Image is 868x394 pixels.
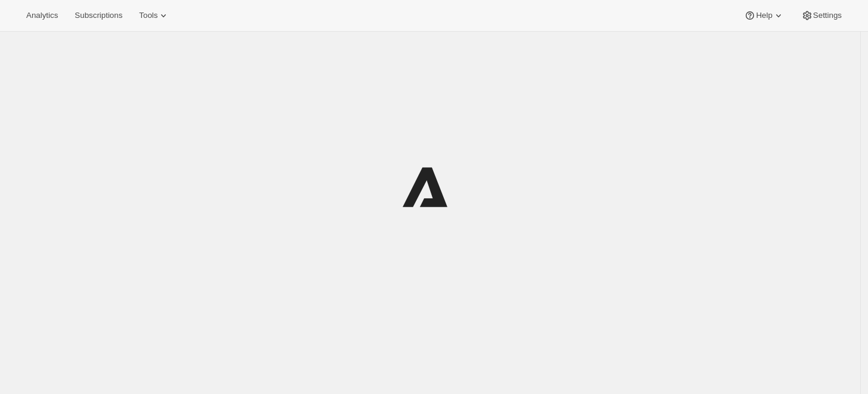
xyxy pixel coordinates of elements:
[756,11,772,20] span: Help
[132,7,177,24] button: Tools
[794,7,849,24] button: Settings
[139,11,157,20] span: Tools
[19,7,65,24] button: Analytics
[813,11,842,20] span: Settings
[26,11,58,20] span: Analytics
[75,11,122,20] span: Subscriptions
[67,7,129,24] button: Subscriptions
[737,7,791,24] button: Help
